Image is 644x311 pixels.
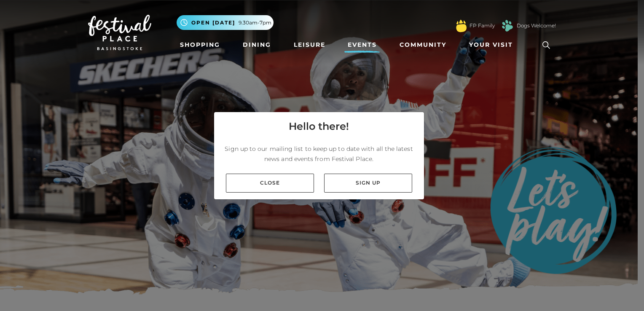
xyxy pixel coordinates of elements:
a: Leisure [290,37,329,53]
a: Close [226,174,314,193]
button: Open [DATE] 9.30am-7pm [177,15,274,30]
a: FP Family [470,22,495,29]
span: Open [DATE] [191,19,235,27]
h4: Hello there! [289,119,349,134]
a: Dogs Welcome! [517,22,556,29]
a: Your Visit [466,37,521,53]
span: Your Visit [469,40,513,49]
p: Sign up to our mailing list to keep up to date with all the latest news and events from Festival ... [221,144,417,164]
span: 9.30am-7pm [239,19,271,27]
a: Events [344,37,380,53]
a: Sign up [324,174,412,193]
img: Festival Place Logo [88,15,151,50]
a: Shopping [177,37,223,53]
a: Dining [239,37,274,53]
a: Community [396,37,450,53]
